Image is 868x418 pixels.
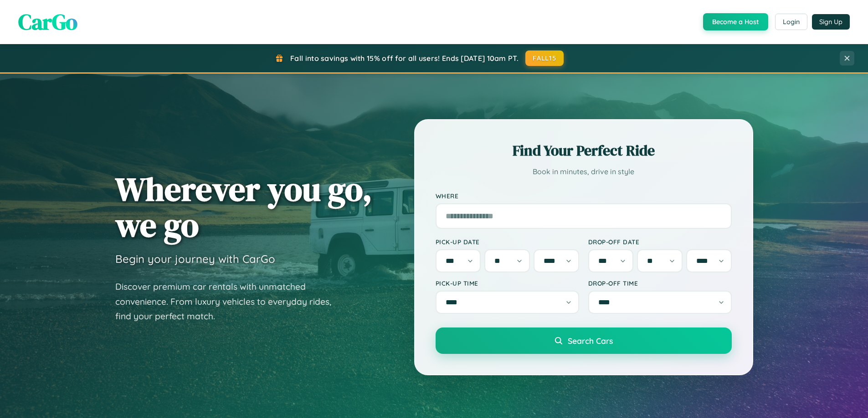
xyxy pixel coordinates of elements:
p: Book in minutes, drive in style [436,165,732,178]
button: Sign Up [812,14,850,30]
h2: Find Your Perfect Ride [436,141,732,161]
span: CarGo [18,7,77,37]
button: Become a Host [703,13,768,30]
span: Search Cars [568,336,613,346]
p: Discover premium car rentals with unmatched convenience. From luxury vehicles to everyday rides, ... [115,279,343,324]
label: Where [436,192,732,200]
label: Drop-off Date [588,238,732,246]
label: Pick-up Date [436,238,579,246]
span: Fall into savings with 15% off for all users! Ends [DATE] 10am PT. [290,54,519,63]
label: Drop-off Time [588,279,732,287]
button: Login [775,14,807,30]
button: FALL15 [525,50,564,66]
button: Search Cars [436,327,732,354]
h1: Wherever you go, we go [115,171,372,243]
label: Pick-up Time [436,279,579,287]
h3: Begin your journey with CarGo [115,252,275,266]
